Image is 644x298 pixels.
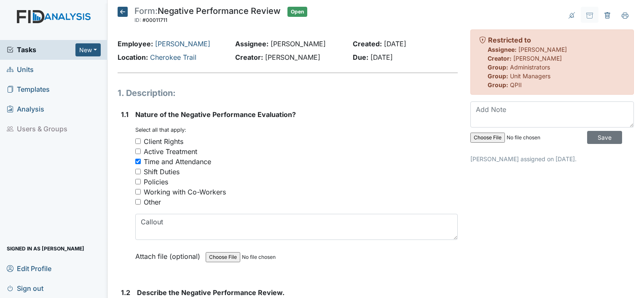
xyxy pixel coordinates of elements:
[7,242,84,255] span: Signed in as [PERSON_NAME]
[353,53,368,61] strong: Due:
[121,109,129,120] label: 1.1
[135,138,141,144] input: Client Rights
[121,287,130,298] label: 1.2
[235,40,268,48] strong: Assignee:
[144,197,161,207] div: Other
[134,6,158,16] span: Form:
[287,7,307,17] span: Open
[144,157,211,167] div: Time and Attendance
[135,149,141,154] input: Active Treatment
[144,187,226,197] div: Working with Co-Workers
[135,179,141,184] input: Policies
[488,64,508,71] strong: Group:
[155,40,210,48] a: [PERSON_NAME]
[488,36,531,44] strong: Restricted to
[235,53,263,61] strong: Creator:
[7,282,43,295] span: Sign out
[144,177,168,187] div: Policies
[271,40,326,48] span: [PERSON_NAME]
[7,63,34,76] span: Units
[118,40,153,48] strong: Employee:
[134,7,281,25] div: Negative Performance Review
[488,46,517,53] strong: Assignee:
[137,288,284,297] span: Describe the Negative Performance Review.
[518,46,567,53] span: [PERSON_NAME]
[470,154,634,163] p: [PERSON_NAME] assigned on [DATE].
[510,64,550,71] span: Administrators
[135,169,141,174] input: Shift Duties
[513,55,562,62] span: [PERSON_NAME]
[134,17,141,23] span: ID:
[587,131,622,144] input: Save
[75,43,101,56] button: New
[135,247,204,261] label: Attach file (optional)
[488,55,512,62] strong: Creator:
[265,53,320,61] span: [PERSON_NAME]
[7,83,50,96] span: Templates
[488,81,508,88] strong: Group:
[135,199,141,205] input: Other
[7,262,51,275] span: Edit Profile
[384,40,406,48] span: [DATE]
[135,189,141,194] input: Working with Co-Workers
[510,72,550,80] span: Unit Managers
[510,81,522,88] span: QPII
[142,17,167,23] span: #00011711
[144,136,183,146] div: Client Rights
[135,127,186,133] small: Select all that apply:
[488,72,508,80] strong: Group:
[118,87,458,99] h1: 1. Description:
[7,45,75,55] a: Tasks
[144,146,197,157] div: Active Treatment
[370,53,393,61] span: [DATE]
[7,103,44,116] span: Analysis
[135,110,296,119] span: Nature of the Negative Performance Evaluation?
[118,53,148,61] strong: Location:
[144,167,180,177] div: Shift Duties
[353,40,382,48] strong: Created:
[135,214,458,240] textarea: Callout
[135,159,141,164] input: Time and Attendance
[150,53,196,61] a: Cherokee Trail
